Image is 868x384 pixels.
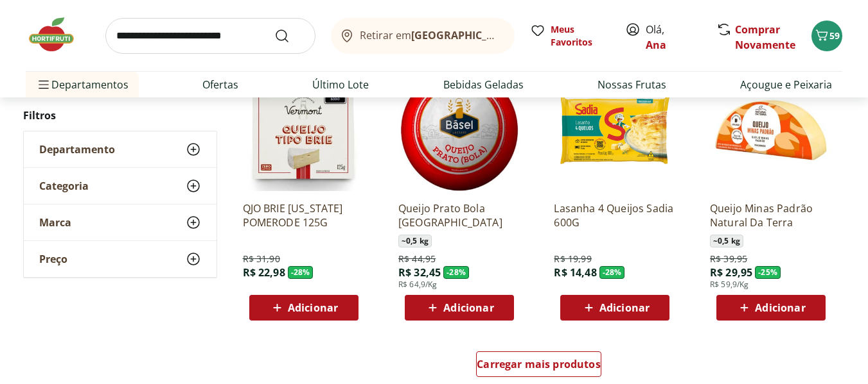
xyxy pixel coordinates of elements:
[554,253,591,265] span: R$ 19,99
[36,69,51,100] button: Menu
[530,23,610,49] a: Meus Favoritos
[710,253,747,265] span: R$ 39,95
[411,28,628,42] b: [GEOGRAPHIC_DATA]/[GEOGRAPHIC_DATA]
[24,241,217,277] button: Preço
[398,235,432,247] span: ~ 0,5 kg
[39,216,71,229] span: Marca
[476,351,601,382] a: Carregar mais produtos
[398,69,520,191] img: Queijo Prato Bola Basel
[202,77,238,92] a: Ofertas
[36,69,128,100] span: Departamentos
[811,21,842,51] button: Carrinho
[735,22,795,52] a: Comprar Novamente
[755,303,805,313] span: Adicionar
[560,295,669,321] button: Adicionar
[360,29,502,41] span: Retirar em
[243,253,280,265] span: R$ 31,90
[599,303,650,313] span: Adicionar
[398,265,441,280] span: R$ 32,45
[398,280,438,290] span: R$ 64,9/Kg
[243,201,365,230] a: QJO BRIE [US_STATE] POMERODE 125G
[554,69,676,191] img: Lasanha 4 Queijos Sadia 600G
[39,143,115,156] span: Departamento
[443,303,493,313] span: Adicionar
[24,131,217,167] button: Departamento
[599,266,625,279] span: - 28 %
[755,266,781,279] span: - 25 %
[23,103,217,128] h2: Filtros
[312,77,369,92] a: Último Lote
[405,295,514,321] button: Adicionar
[551,23,610,49] span: Meus Favoritos
[716,295,826,321] button: Adicionar
[710,265,752,280] span: R$ 29,95
[710,69,832,191] img: Queijo Minas Padrão Natural Da Terra
[274,28,305,44] button: Submit Search
[105,18,315,54] input: search
[710,280,749,290] span: R$ 59,9/Kg
[24,205,217,240] button: Marca
[554,265,596,280] span: R$ 14,48
[443,266,469,279] span: - 28 %
[398,201,520,230] a: Queijo Prato Bola [GEOGRAPHIC_DATA]
[398,253,436,265] span: R$ 44,95
[710,235,743,247] span: ~ 0,5 kg
[646,38,666,52] a: Ana
[331,18,515,54] button: Retirar em[GEOGRAPHIC_DATA]/[GEOGRAPHIC_DATA]
[554,201,676,230] a: Lasanha 4 Queijos Sadia 600G
[710,201,832,230] a: Queijo Minas Padrão Natural Da Terra
[829,29,840,42] span: 59
[39,179,89,192] span: Categoria
[39,253,67,265] span: Preço
[288,266,314,279] span: - 28 %
[740,77,832,92] a: Açougue e Peixaria
[598,77,666,92] a: Nossas Frutas
[249,295,359,321] button: Adicionar
[243,69,365,191] img: QJO BRIE VERMONT POMERODE 125G
[26,15,90,54] img: Hortifruti
[443,77,524,92] a: Bebidas Geladas
[24,168,217,204] button: Categoria
[646,22,703,53] span: Olá,
[243,265,285,280] span: R$ 22,98
[288,303,338,313] span: Adicionar
[477,359,601,369] span: Carregar mais produtos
